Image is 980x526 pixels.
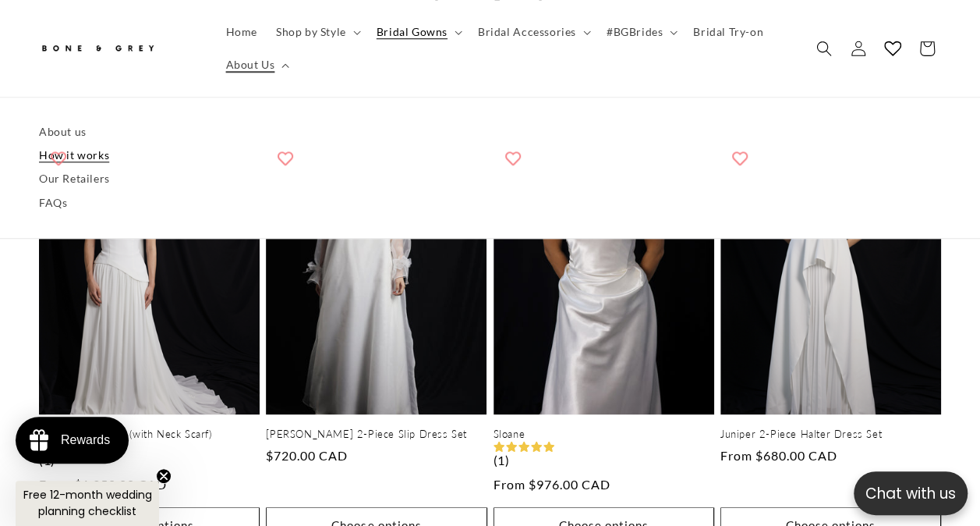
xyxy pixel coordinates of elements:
[854,482,968,505] p: Chat with us
[478,25,576,39] span: Bridal Accessories
[720,428,941,441] a: Juniper 2-Piece Halter Dress Set
[226,25,257,39] span: Home
[497,142,529,173] button: Add to wishlist
[266,428,486,441] a: [PERSON_NAME] 2-Piece Slip Dress Set
[39,191,941,215] a: FAQs
[23,487,152,519] span: Free 12-month wedding planning checklist
[61,433,110,447] div: Rewards
[16,481,159,526] div: Free 12-month wedding planning checklistClose teaser
[607,25,663,39] span: #BGBrides
[217,48,296,81] summary: About Us
[217,16,267,48] a: Home
[367,16,469,48] summary: Bridal Gowns
[39,168,941,191] a: Our Retailers
[39,120,941,144] a: About us
[276,25,346,39] span: Shop by Style
[377,25,448,39] span: Bridal Gowns
[597,16,684,48] summary: #BGBrides
[226,58,275,72] span: About Us
[39,36,156,62] img: Bone and Grey Bridal
[39,428,260,441] a: [PERSON_NAME] (with Neck Scarf)
[156,468,172,484] button: Close teaser
[39,144,941,168] a: How it works
[267,16,367,48] summary: Shop by Style
[469,16,597,48] summary: Bridal Accessories
[693,25,763,39] span: Bridal Try-on
[684,16,773,48] a: Bridal Try-on
[494,428,714,441] a: Sloane
[807,31,841,66] summary: Search
[43,142,74,173] button: Add to wishlist
[724,142,755,173] button: Add to wishlist
[34,30,201,67] a: Bone and Grey Bridal
[854,471,968,515] button: Open chatbox
[270,142,301,173] button: Add to wishlist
